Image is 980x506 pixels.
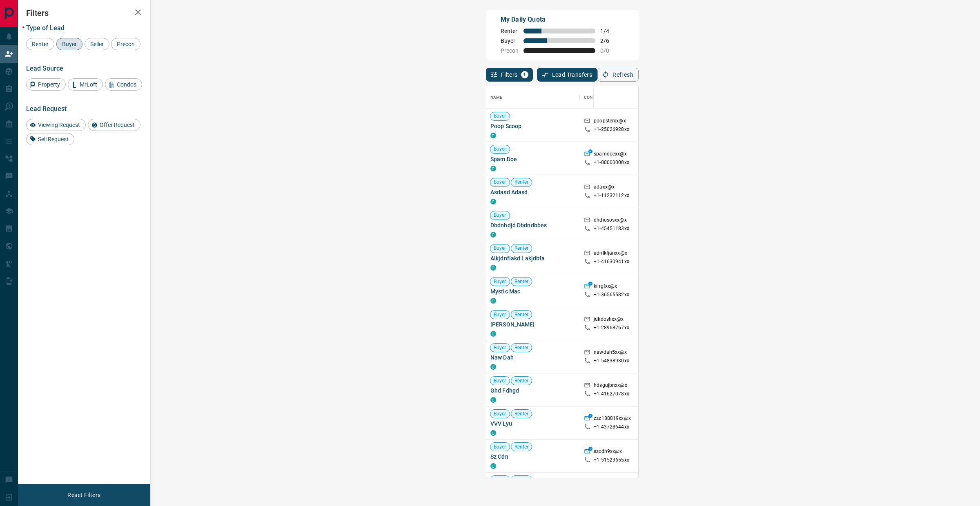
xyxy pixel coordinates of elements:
span: Buyer [490,179,510,186]
span: Buyer [490,444,510,451]
span: Renter [511,278,532,285]
div: Condos [105,78,142,91]
span: Precon [114,41,138,47]
button: Lead Transfers [537,68,598,82]
p: dhdiososxx@x [594,217,627,225]
div: condos.ca [490,298,496,304]
p: +1- 43728644xx [594,424,629,431]
div: Renter [26,38,54,50]
div: condos.ca [490,166,496,171]
div: Sell Request [26,133,74,145]
p: +1- 41627078xx [594,391,629,397]
span: 0 / 0 [600,47,618,54]
button: Filters1 [486,68,533,82]
div: condos.ca [490,463,496,469]
div: condos.ca [490,364,496,370]
span: Renter [511,411,532,417]
span: Seller [87,41,107,47]
span: Viewing Request [35,122,83,128]
span: Buyer [490,477,510,484]
span: Renter [511,311,532,318]
span: Buyer [59,41,80,47]
button: Refresh [597,68,639,82]
span: MrLoft [77,81,100,88]
span: VVV Lyu [490,419,576,428]
span: Buyer [490,146,510,153]
div: condos.ca [490,265,496,271]
span: [PERSON_NAME] [490,320,576,328]
div: condos.ca [490,199,496,204]
p: +1- 51523655xx [594,457,629,464]
span: Renter [29,41,51,47]
span: Mystic Mac [490,287,576,295]
div: condos.ca [490,430,496,436]
div: Seller [85,38,109,50]
div: Offer Request [88,119,140,131]
button: Reset Filters [62,488,106,502]
p: szcdn9xx@x [594,448,622,457]
span: Buyer [490,212,510,219]
p: +1- 11232112xx [594,192,629,199]
span: Renter [501,28,519,34]
span: Offer Request [97,122,138,128]
div: Name [486,86,580,109]
p: poopsterxx@x [594,118,626,126]
span: Buyer [501,38,519,44]
p: +1- 54838930xx [594,357,629,364]
div: Name [490,86,503,109]
span: Buyer [490,245,510,252]
p: adaxx@x [594,184,615,192]
span: Property [35,81,63,88]
span: Buyer [490,411,510,417]
span: Buyer [490,377,510,384]
div: condos.ca [490,133,496,138]
p: +1- 00000000xx [594,159,629,166]
span: Renter [511,377,532,384]
span: Precon [501,47,519,54]
span: Condos [114,81,139,88]
span: Renter [511,245,532,252]
p: jdkdoshxx@x [594,316,624,324]
span: Sz Cdn [490,453,576,461]
span: Sell Request [35,136,71,142]
div: Viewing Request [26,119,86,131]
span: Buyer [490,311,510,318]
div: Precon [111,38,140,50]
span: 1 [522,72,528,78]
p: zzz188819xx@x [594,415,631,424]
div: condos.ca [490,232,496,237]
span: Buyer [490,113,510,120]
p: +1- 45451183xx [594,225,629,232]
span: 2 / 6 [600,38,618,44]
p: +1- 41630941xx [594,258,629,265]
span: Renter [511,444,532,451]
span: Dbdnhdjd Dbdndbbes [490,221,576,229]
span: Spam Doe [490,155,576,163]
div: Property [26,78,66,91]
div: condos.ca [490,397,496,403]
span: Asdasd Adasd [490,188,576,196]
div: Buyer [56,38,82,50]
p: adnlkfjanxx@x [594,250,627,258]
span: Renter [511,344,532,351]
p: kingfxx@x [594,283,617,291]
span: Lead Source [26,64,63,72]
span: Naw Dah [490,353,576,362]
p: +1- 28968767xx [594,324,629,331]
span: Buyer [490,344,510,351]
span: Type of Lead [26,24,65,32]
span: Alkjdnflakd Lakjdbfa [490,254,576,262]
span: Renter [511,179,532,186]
p: My Daily Quota [501,15,618,24]
h2: Filters [26,8,142,18]
p: +1- 25026928xx [594,126,629,133]
p: +1- 36565582xx [594,291,629,298]
p: hdsgujbnxx@x [594,382,627,391]
p: spamdoexx@x [594,151,627,159]
span: Renter [511,477,532,484]
span: 1 / 4 [600,28,618,34]
p: nawdah5xx@x [594,349,627,357]
div: MrLoft [68,78,103,91]
span: Lead Request [26,105,67,113]
div: condos.ca [490,331,496,337]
